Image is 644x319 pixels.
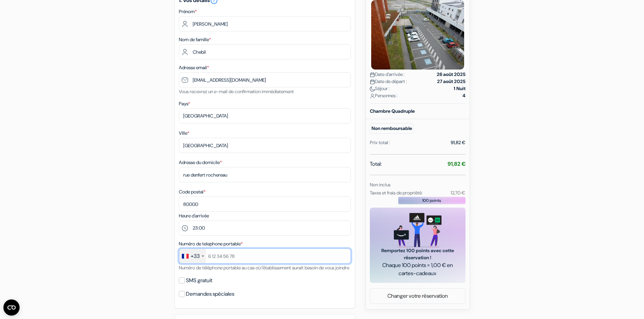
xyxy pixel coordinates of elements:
[370,79,375,84] img: calendar.svg
[451,190,465,196] small: 12,70 €
[370,182,390,188] small: Non inclus
[3,299,20,316] button: Ouvrir le widget CMP
[179,88,294,95] small: Vous recevrez un e-mail de confirmation immédiatement
[370,139,390,146] div: Prix total :
[179,16,351,31] input: Entrez votre prénom
[186,289,234,299] label: Demandes spéciales
[370,123,414,134] small: Non remboursable
[179,100,190,107] label: Pays
[186,276,212,285] label: SMS gratuit
[370,160,382,168] span: Total:
[179,159,222,166] label: Adresse du domicile
[370,190,423,196] small: Taxes et frais de propriété:
[451,139,466,146] div: 91,82 €
[454,85,466,92] strong: 1 Nuit
[448,160,466,167] strong: 91,82 €
[462,92,466,99] strong: 4
[394,213,442,247] img: gift_card_hero_new.png
[370,72,375,77] img: calendar.svg
[179,188,206,195] label: Code postal
[378,261,457,277] span: Chaque 100 points = 1,00 € en cartes-cadeaux
[179,240,243,247] label: Numéro de telephone portable
[370,85,390,92] span: Séjour :
[370,92,398,99] span: Personnes :
[179,64,209,71] label: Adresse email
[370,78,407,85] span: Date de départ :
[437,71,466,78] strong: 26 août 2025
[370,71,405,78] span: Date d'arrivée :
[179,212,209,219] label: Heure d'arrivée
[378,247,457,261] span: Remportez 100 points avec cette réservation !
[370,86,375,91] img: moon.svg
[370,94,375,99] img: user_icon.svg
[191,252,200,260] div: +33
[179,36,211,43] label: Nom de famille
[370,290,465,302] a: Changer votre réservation
[179,130,189,137] label: Ville
[179,248,351,264] input: 6 12 34 56 78
[370,108,415,114] b: Chambre Quadruple
[179,8,197,15] label: Prénom
[179,72,351,87] input: Entrer adresse e-mail
[179,265,349,271] small: Numéro de téléphone portable au cas où l'établissement aurait besoin de vous joindre
[179,44,351,59] input: Entrer le nom de famille
[437,78,466,85] strong: 27 août 2025
[179,249,206,263] div: France: +33
[422,197,441,204] span: 100 points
